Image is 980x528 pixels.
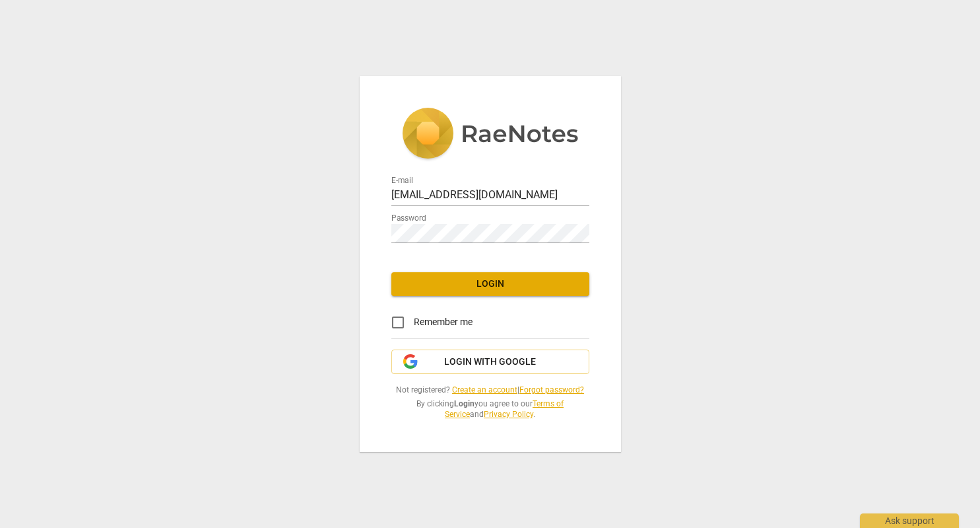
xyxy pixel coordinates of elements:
[391,385,589,396] span: Not registered? |
[391,398,589,420] span: By clicking you agree to our and .
[391,214,426,222] label: Password
[444,356,536,369] span: Login with Google
[452,385,517,395] a: Create an account
[402,278,579,291] span: Login
[484,410,533,419] a: Privacy Policy
[519,385,584,395] a: Forgot password?
[391,176,413,184] label: E-mail
[391,350,589,375] button: Login with Google
[391,272,589,296] button: Login
[414,315,473,329] span: Remember me
[402,108,579,162] img: 5ac2273c67554f335776073100b6d88f.svg
[860,513,959,528] div: Ask support
[454,399,474,408] b: Login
